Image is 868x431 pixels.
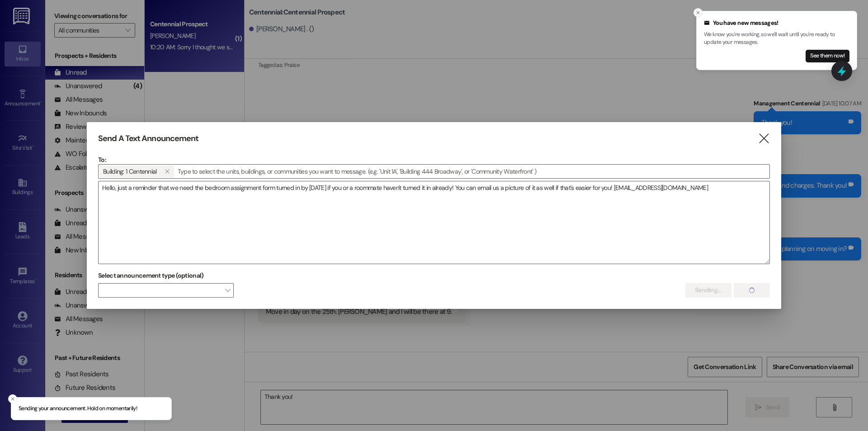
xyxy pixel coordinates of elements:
i:  [758,134,770,143]
p: Sending your announcement. Hold on momentarily! [19,405,137,413]
i:  [165,168,170,175]
div: Hello, just a reminder that we need the bedroom assignment form turned in by [DATE] if you or a r... [98,181,770,264]
button: Close toast [8,394,17,403]
button: Close toast [693,8,703,17]
button: Sending... [685,283,731,298]
p: We know you're working, so we'll wait until you're ready to update your messages. [704,31,849,47]
h3: Send A Text Announcement [98,133,198,144]
span: Sending... [695,285,722,295]
textarea: Hello, just a reminder that we need the bedroom assignment form turned in by [DATE] if you or a r... [99,181,769,264]
div: You have new messages! [704,19,849,28]
p: To: [98,155,770,164]
button: See them now! [806,50,849,62]
button: Building: 1 Centennial [160,166,174,177]
label: Select announcement type (optional) [98,269,204,283]
span: Building: 1 Centennial [103,166,157,177]
input: Type to select the units, buildings, or communities you want to message. (e.g. 'Unit 1A', 'Buildi... [175,165,769,178]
